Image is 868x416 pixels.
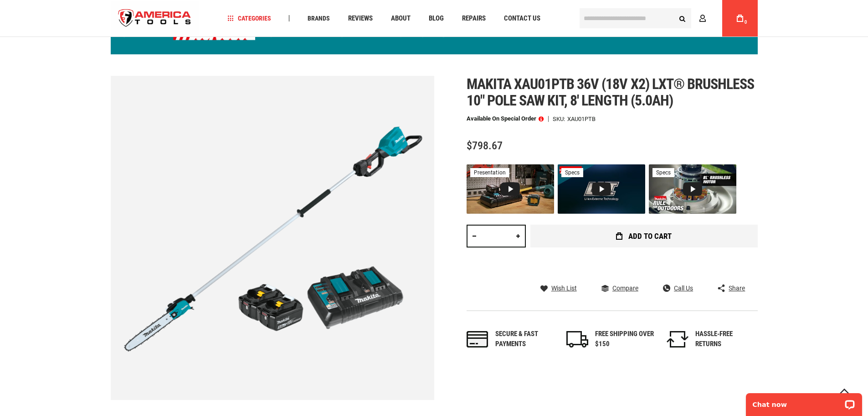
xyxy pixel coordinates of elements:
[462,15,486,22] span: Repairs
[612,285,638,291] span: Compare
[601,284,638,292] a: Compare
[308,15,330,21] span: Brands
[467,331,488,348] img: payments
[344,12,377,25] a: Reviews
[500,12,544,25] a: Contact Us
[674,285,693,291] span: Call Us
[223,12,275,25] a: Categories
[467,116,544,122] p: Available on Special Order
[595,329,654,349] div: FREE SHIPPING OVER $150
[111,1,199,36] img: America Tools
[540,284,577,292] a: Wish List
[667,331,688,348] img: returns
[467,75,755,109] span: Makita xau01ptb 36v (18v x2) lxt® brushless 10" pole saw kit, 8' length (5.0ah)
[663,284,693,292] a: Call Us
[729,285,745,291] span: Share
[695,329,755,349] div: HASSLE-FREE RETURNS
[495,329,555,349] div: Secure & fast payments
[467,139,503,152] span: $798.67
[348,15,373,22] span: Reviews
[227,15,271,21] span: Categories
[740,387,868,416] iframe: LiveChat chat widget
[628,232,672,240] span: Add to Cart
[303,12,334,25] a: Brands
[567,116,596,122] div: XAU01PTB
[530,225,758,247] button: Add to Cart
[458,12,490,25] a: Repairs
[111,76,434,400] img: MAKITA XAU01PTB 36V (18V X2) LXT® BRUSHLESS 10" POLE SAW KIT, 8' LENGTH (5.0AH)
[674,10,691,27] button: Search
[529,250,760,277] iframe: Secure express checkout frame
[391,15,411,22] span: About
[429,15,444,22] span: Blog
[566,331,588,348] img: shipping
[111,1,199,36] a: store logo
[504,15,540,22] span: Contact Us
[425,12,448,25] a: Blog
[551,285,577,291] span: Wish List
[745,20,747,25] span: 0
[387,12,415,25] a: About
[553,116,567,122] strong: SKU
